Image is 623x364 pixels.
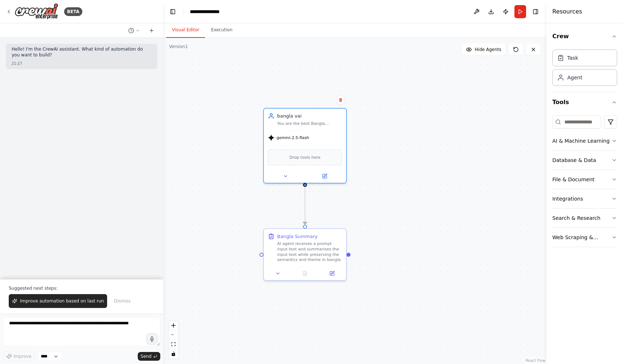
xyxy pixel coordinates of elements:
p: Hello! I'm the CrewAI assistant. What kind of automation do you want to build? [12,47,152,58]
div: Agent [567,74,582,81]
div: AI agent receives a prompt input text and summarises the input text while preserving the semantic... [277,241,342,262]
button: Delete node [336,95,345,105]
div: Integrations [552,195,583,202]
button: Hide Agents [462,44,506,55]
button: Visual Editor [166,23,205,38]
button: Database & Data [552,151,617,170]
h4: Resources [552,7,582,16]
div: BETA [64,7,82,16]
span: Hide Agents [475,47,501,52]
p: Suggested next steps: [9,285,154,291]
button: Improve automation based on last run [9,294,107,308]
button: Switch to previous chat [125,26,143,35]
div: Web Scraping & Browsing [552,234,611,241]
button: Send [138,352,160,361]
g: Edge from 65fe61ef-1630-4e48-9458-122bd82474a7 to 17370d5c-276f-4aeb-a96e-a18ee494676f [302,186,308,225]
span: Improve [13,353,31,359]
div: Tools [552,112,617,253]
button: Web Scraping & Browsing [552,228,617,247]
button: Crew [552,26,617,47]
span: Drop tools here [290,154,321,161]
a: React Flow attribution [526,359,545,363]
div: bangla vai [277,112,342,119]
div: 21:27 [12,61,152,66]
img: Logo [15,3,58,20]
button: Dismiss [110,294,134,308]
nav: breadcrumb [190,8,220,15]
div: Crew [552,47,617,92]
div: Bangla SummaryAI agent receives a prompt input text and summarises the input text while preservin... [263,228,347,281]
button: Integrations [552,189,617,208]
button: Hide left sidebar [168,7,178,17]
button: fit view [169,340,178,349]
button: zoom in [169,321,178,330]
button: Hide right sidebar [530,7,541,17]
button: File & Document [552,170,617,189]
div: AI & Machine Learning [552,137,610,145]
div: Version 1 [169,44,188,50]
div: You are the best Bangla literature summarizer. you excel at translating any language text to bang... [277,121,342,126]
span: Send [141,353,152,359]
button: Open in side panel [306,172,344,180]
button: Search & Research [552,209,617,227]
div: React Flow controls [169,321,178,359]
span: Improve automation based on last run [20,298,104,304]
div: Search & Research [552,214,600,222]
div: File & Document [552,176,595,183]
button: Start a new chat [146,26,157,35]
button: Click to speak your automation idea [146,333,157,344]
button: Open in side panel [321,269,344,277]
button: toggle interactivity [169,349,178,359]
span: Dismiss [114,298,130,304]
button: No output available [291,269,319,277]
button: zoom out [169,330,178,340]
button: Tools [552,92,617,112]
div: Bangla Summary [277,233,318,240]
button: AI & Machine Learning [552,131,617,150]
button: Improve [3,352,35,361]
span: gemini-2.5-flash [277,135,309,141]
div: Task [567,54,578,62]
div: Database & Data [552,157,596,164]
button: Execution [205,23,238,38]
div: bangla vaiYou are the best Bangla literature summarizer. you excel at translating any language te... [263,108,347,184]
